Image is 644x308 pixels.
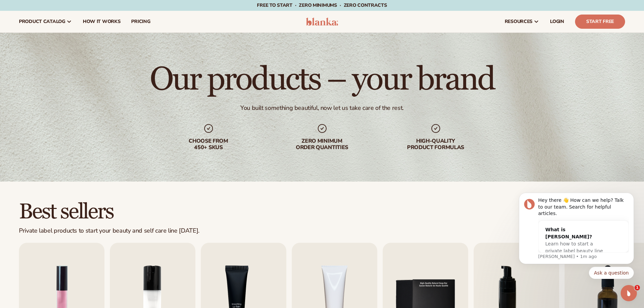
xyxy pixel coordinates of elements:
[257,2,387,8] span: Free to start · ZERO minimums · ZERO contracts
[499,11,545,32] a: resources
[19,200,199,223] h2: Best sellers
[575,15,625,29] a: Start Free
[621,285,637,301] iframe: Intercom live chat
[509,177,644,290] iframe: Intercom notifications message
[19,227,199,235] div: Private label products to start your beauty and self care line [DATE].
[240,104,404,112] div: You built something beautiful, now let us take care of the rest.
[505,19,532,24] span: resources
[545,11,570,32] a: LOGIN
[83,19,121,24] span: How It Works
[126,11,156,32] a: pricing
[19,19,65,24] span: product catalog
[14,11,77,32] a: product catalog
[131,19,150,24] span: pricing
[392,138,479,151] div: High-quality product formulas
[150,64,494,96] h1: Our products – your brand
[279,138,365,151] div: Zero minimum order quantities
[165,138,252,151] div: Choose from 450+ Skus
[306,18,338,26] img: logo
[550,19,564,24] span: LOGIN
[635,285,640,290] span: 1
[77,11,126,32] a: How It Works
